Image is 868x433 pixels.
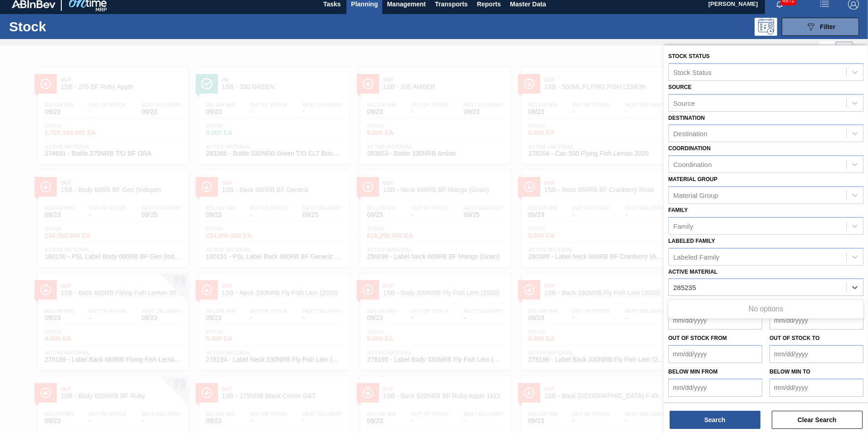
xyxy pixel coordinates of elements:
label: Source [668,84,691,90]
label: Below Min from [668,369,718,375]
label: Coordination [668,145,710,152]
div: Source [673,99,695,107]
input: mm/dd/yyyy [668,379,762,397]
div: Programming: no user selected [755,18,777,36]
div: Card Vision [836,41,853,59]
input: mm/dd/yyyy [769,345,863,363]
h1: Stock [9,21,145,32]
div: Labeled Family [673,253,720,261]
div: List Vision [819,41,836,59]
input: mm/dd/yyyy [769,379,863,397]
input: mm/dd/yyyy [769,311,863,330]
div: Coordination [673,161,712,168]
label: Labeled Family [668,238,715,244]
label: Out of Stock from [668,335,727,341]
div: Destination [673,130,707,138]
label: Below Min to [769,369,810,375]
span: Filter [820,23,835,30]
div: Material Group [673,191,718,199]
label: Family [668,207,688,213]
label: Destination [668,115,705,121]
label: Stock Status [668,53,710,59]
div: Stock Status [673,68,711,76]
input: mm/dd/yyyy [668,311,762,330]
label: Material Group [668,176,717,182]
div: Family [673,222,693,230]
label: Active Material [668,269,717,275]
input: mm/dd/yyyy [668,345,762,363]
button: Filter [782,18,859,36]
div: No options [668,301,863,317]
label: Out of Stock to [769,335,819,341]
